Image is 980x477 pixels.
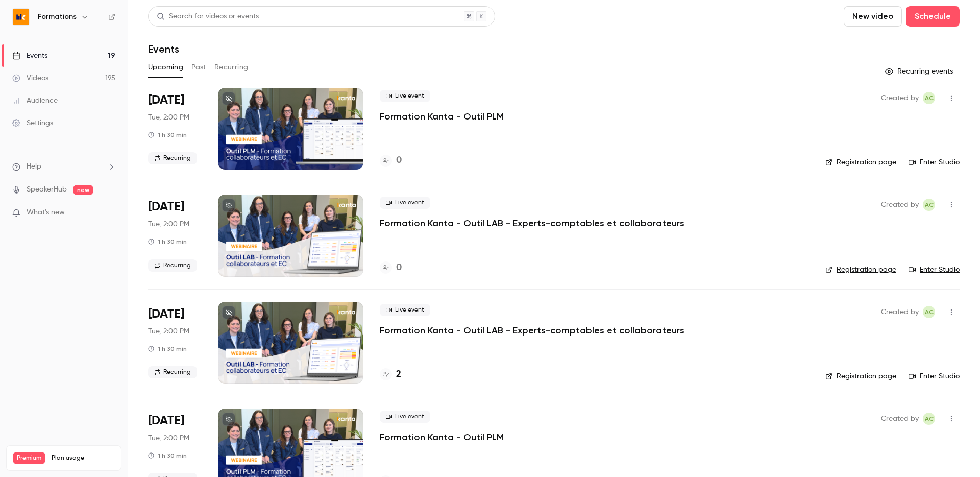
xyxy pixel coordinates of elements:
[13,9,29,25] img: Formations
[380,411,430,423] span: Live event
[38,12,77,22] h6: Formations
[191,59,206,76] button: Past
[148,59,183,76] button: Upcoming
[396,368,401,381] h4: 2
[906,6,960,27] button: Schedule
[881,199,919,211] span: Created by
[380,90,430,102] span: Live event
[148,326,189,337] span: Tue, 2:00 PM
[103,208,115,218] iframe: Noticeable Trigger
[148,195,202,276] div: Aug 12 Tue, 2:00 PM (Europe/Paris)
[380,304,430,316] span: Live event
[880,63,960,80] button: Recurring events
[148,131,187,139] div: 1 h 30 min
[380,324,684,337] a: Formation Kanta - Outil LAB - Experts-comptables et collaborateurs
[925,199,934,211] span: AC
[380,197,430,209] span: Live event
[825,157,896,168] a: Registration page
[825,265,896,275] a: Registration page
[909,371,960,381] a: Enter Studio
[73,185,93,195] span: new
[148,219,189,229] span: Tue, 2:00 PM
[27,184,67,195] a: SpeakerHub
[925,92,934,104] span: AC
[396,261,402,275] h4: 0
[13,452,45,464] span: Premium
[148,92,184,108] span: [DATE]
[12,73,48,83] div: Videos
[148,88,202,170] div: Aug 12 Tue, 2:00 PM (Europe/Paris)
[148,152,197,164] span: Recurring
[27,161,41,172] span: Help
[923,199,935,211] span: Anaïs Cachelou
[881,413,919,425] span: Created by
[923,306,935,318] span: Anaïs Cachelou
[148,306,184,322] span: [DATE]
[380,431,504,443] a: Formation Kanta - Outil PLM
[148,366,197,378] span: Recurring
[148,237,187,246] div: 1 h 30 min
[380,217,684,229] a: Formation Kanta - Outil LAB - Experts-comptables et collaborateurs
[12,118,53,128] div: Settings
[52,454,115,462] span: Plan usage
[396,154,402,168] h4: 0
[148,413,184,429] span: [DATE]
[923,413,935,425] span: Anaïs Cachelou
[380,110,504,123] a: Formation Kanta - Outil PLM
[148,345,187,353] div: 1 h 30 min
[27,207,65,218] span: What's new
[909,157,960,168] a: Enter Studio
[825,371,896,381] a: Registration page
[881,92,919,104] span: Created by
[380,368,401,381] a: 2
[148,112,189,123] span: Tue, 2:00 PM
[844,6,902,27] button: New video
[148,43,179,55] h1: Events
[925,306,934,318] span: AC
[157,11,259,22] div: Search for videos or events
[148,199,184,215] span: [DATE]
[12,161,115,172] li: help-dropdown-opener
[380,261,402,275] a: 0
[923,92,935,104] span: Anaïs Cachelou
[12,51,47,61] div: Events
[12,96,58,106] div: Audience
[148,302,202,384] div: Aug 19 Tue, 2:00 PM (Europe/Paris)
[148,451,187,460] div: 1 h 30 min
[909,265,960,275] a: Enter Studio
[925,413,934,425] span: AC
[380,154,402,168] a: 0
[148,433,189,443] span: Tue, 2:00 PM
[214,59,249,76] button: Recurring
[881,306,919,318] span: Created by
[148,259,197,272] span: Recurring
